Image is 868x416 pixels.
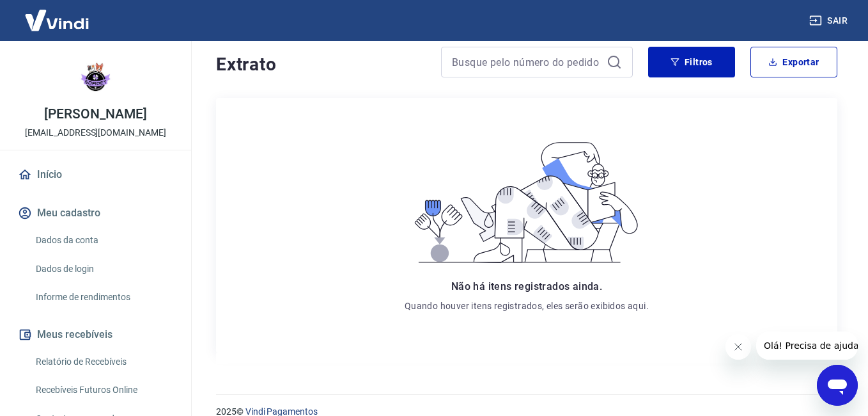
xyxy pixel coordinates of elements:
h4: Extrato [216,52,426,77]
p: Quando houver itens registrados, eles serão exibidos aqui. [405,300,649,312]
a: Início [15,161,176,189]
button: Meus recebíveis [15,321,176,349]
iframe: Mensagem da empresa [756,332,858,360]
span: Olá! Precisa de ajuda? [8,9,107,19]
img: Vindi [15,1,98,40]
a: Dados da conta [31,227,176,253]
a: Informe de rendimentos [31,284,176,310]
button: Meu cadastro [15,199,176,227]
button: Filtros [648,47,735,77]
a: Relatório de Recebíveis [31,349,176,375]
input: Busque pelo número do pedido [452,52,601,72]
button: Exportar [750,47,837,77]
p: [EMAIL_ADDRESS][DOMAIN_NAME] [25,126,166,140]
iframe: Fechar mensagem [725,334,751,360]
iframe: Botão para abrir a janela de mensagens [817,365,858,406]
p: [PERSON_NAME] [44,108,146,121]
a: Recebíveis Futuros Online [31,377,176,403]
img: e3727277-d80f-4bdf-8ca9-f3fa038d2d1c.jpeg [70,51,121,102]
a: Dados de login [31,256,176,282]
span: Não há itens registrados ainda. [451,280,602,292]
button: Sair [807,9,853,33]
